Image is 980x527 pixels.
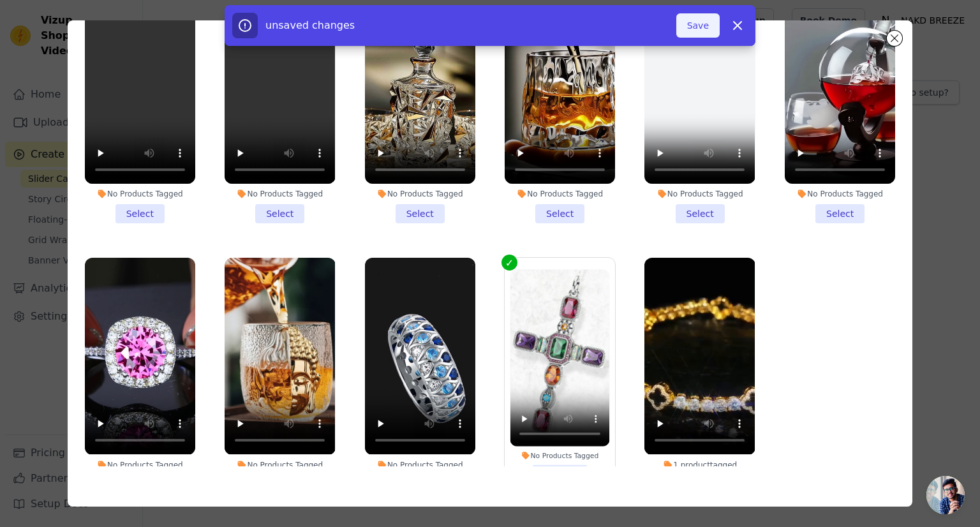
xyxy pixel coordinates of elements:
div: No Products Tagged [644,189,755,199]
div: No Products Tagged [785,189,895,199]
div: No Products Tagged [225,189,335,199]
div: No Products Tagged [85,460,195,470]
div: No Products Tagged [365,460,475,470]
div: No Products Tagged [85,189,195,199]
div: No Products Tagged [505,189,615,199]
div: No Products Tagged [225,460,335,470]
button: Save [676,13,720,38]
div: No Products Tagged [365,189,475,199]
div: No Products Tagged [510,452,610,461]
div: 1 product tagged [644,460,755,470]
span: unsaved changes [265,19,355,31]
div: Open chat [926,476,965,514]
